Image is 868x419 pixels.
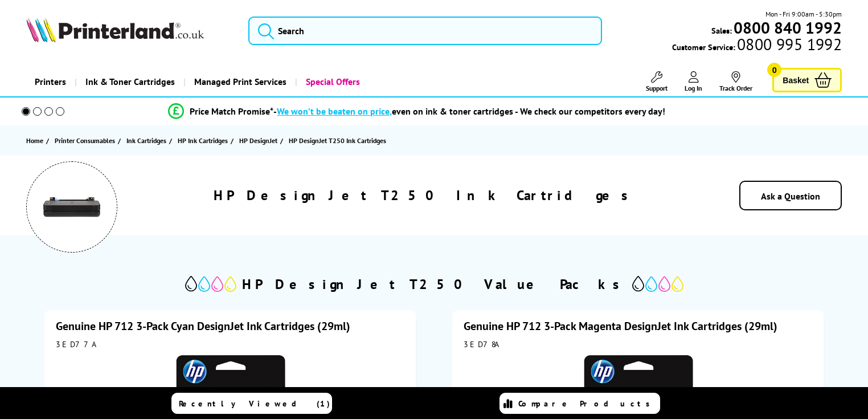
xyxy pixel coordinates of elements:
[55,135,115,147] span: Printer Consumables
[685,84,702,92] span: Log In
[56,319,350,333] a: Genuine HP 712 3-Pack Cyan DesignJet Ink Cartridges (29ml)
[126,135,169,147] a: Ink Cartridges
[171,393,332,414] a: Recently Viewed (1)
[26,135,46,147] a: Home
[732,22,842,33] a: 0800 840 1992
[178,135,228,147] span: HP Ink Cartridges
[126,135,166,147] span: Ink Cartridges
[190,105,273,117] span: Price Match Promise*
[248,17,602,45] input: Search
[765,9,842,19] span: Mon - Fri 9:00am - 5:30pm
[646,84,668,92] span: Support
[772,68,842,92] a: Basket 0
[734,17,842,38] b: 0800 840 1992
[295,67,369,96] a: Special Offers
[26,17,204,42] img: Printerland Logo
[767,63,781,77] span: 0
[464,339,812,349] div: 3ED78A
[735,39,842,50] span: 0800 995 1992
[464,319,777,333] a: Genuine HP 712 3-Pack Magenta DesignJet Ink Cartridges (29ml)
[761,190,820,202] a: Ask a Question
[178,135,231,147] a: HP Ink Cartridges
[26,17,234,44] a: Printerland Logo
[719,71,752,92] a: Track Order
[214,186,635,204] h1: HP DesignJet T250 Ink Cartridges
[56,339,404,349] div: 3ED77A
[239,135,277,147] span: HP DesignJet
[75,67,183,96] a: Ink & Toner Cartridges
[43,178,100,235] img: HP DesignJet T250 Large Format Printer Ink Cartridges
[183,67,295,96] a: Managed Print Services
[6,101,828,121] li: modal_Promise
[239,135,280,147] a: HP DesignJet
[672,39,842,52] span: Customer Service:
[646,71,668,92] a: Support
[273,105,665,117] div: - even on ink & toner cartridges - We check our competitors every day!
[242,275,627,293] h2: HP DesignJet T250 Value Packs
[518,398,656,409] span: Compare Products
[783,72,809,88] span: Basket
[289,136,386,145] span: HP DesignJet T250 Ink Cartridges
[179,398,330,409] span: Recently Viewed (1)
[499,393,660,414] a: Compare Products
[85,67,175,96] span: Ink & Toner Cartridges
[55,135,118,147] a: Printer Consumables
[277,105,392,117] span: We won’t be beaten on price,
[711,25,732,36] span: Sales:
[26,67,75,96] a: Printers
[685,71,702,92] a: Log In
